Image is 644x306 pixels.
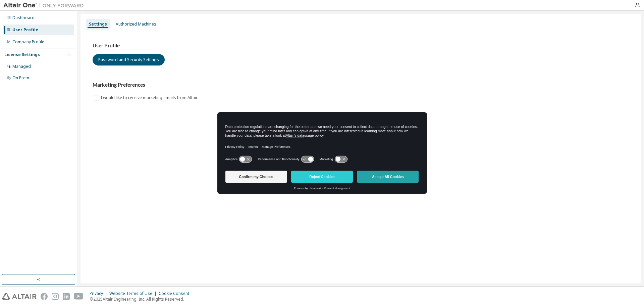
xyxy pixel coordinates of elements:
[90,291,109,296] div: Privacy
[89,21,107,27] div: Settings
[52,293,59,300] img: instagram.svg
[12,15,35,20] div: Dashboard
[41,293,48,300] img: facebook.svg
[12,75,29,81] div: On Prem
[12,64,31,69] div: Managed
[12,27,38,33] div: User Profile
[109,291,159,296] div: Website Terms of Use
[90,296,193,302] p: © 2025 Altair Engineering, Inc. All Rights Reserved.
[3,2,87,9] img: Altair One
[116,21,156,27] div: Authorized Machines
[4,52,40,57] div: License Settings
[2,293,37,300] img: altair_logo.svg
[101,94,199,102] label: I would like to receive marketing emails from Altair
[63,293,70,300] img: linkedin.svg
[159,291,193,296] div: Cookie Consent
[93,82,629,88] h3: Marketing Preferences
[93,54,165,65] button: Password and Security Settings
[12,39,44,45] div: Company Profile
[93,42,629,49] h3: User Profile
[74,293,84,300] img: youtube.svg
